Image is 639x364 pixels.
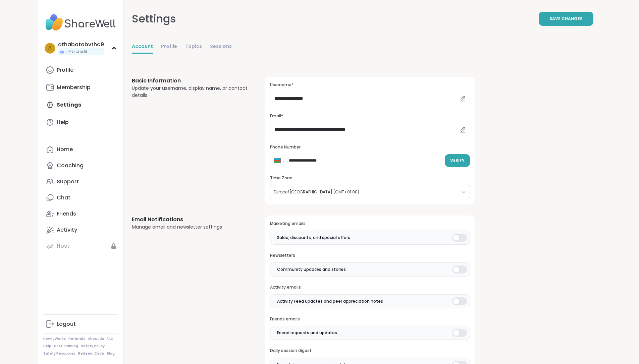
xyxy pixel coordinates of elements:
[43,344,51,349] a: Help
[539,12,593,26] button: Save Changes
[48,44,52,53] span: a
[270,221,470,227] h3: Marketing emails
[132,11,176,27] div: Settings
[270,82,470,88] h3: Username*
[88,337,104,341] a: About Us
[277,298,383,304] span: Activity Feed updates and peer appreciation notes
[54,344,78,349] a: Host Training
[270,316,470,322] h3: Friends emails
[81,344,105,349] a: Safety Policy
[270,285,470,290] h3: Activity emails
[132,216,249,224] h3: Email Notifications
[277,330,337,336] span: Friend requests and updates
[66,49,87,55] span: 1 Pro credit
[57,162,84,169] div: Coaching
[270,348,470,354] h3: Daily session digest
[57,194,70,201] div: Chat
[210,40,232,54] a: Sessions
[58,41,104,48] div: athabatabvtha9
[43,11,118,34] img: ShareWell Nav Logo
[43,79,118,96] a: Membership
[107,351,115,356] a: Blog
[57,178,79,185] div: Support
[43,238,118,254] a: Host
[57,146,73,153] div: Home
[43,337,66,341] a: How It Works
[43,114,118,130] a: Help
[270,144,470,150] h3: Phone Number
[132,40,153,54] a: Account
[450,158,465,164] span: Verify
[43,316,118,332] a: Logout
[43,174,118,190] a: Support
[57,226,77,234] div: Activity
[43,351,75,356] a: Safety Resources
[57,242,69,250] div: Host
[43,62,118,78] a: Profile
[107,337,114,341] a: FAQ
[43,190,118,206] a: Chat
[277,266,346,272] span: Community updates and stories
[132,77,249,85] h3: Basic Information
[78,351,104,356] a: Redeem Code
[43,222,118,238] a: Activity
[270,113,470,119] h3: Email*
[445,154,470,167] button: Verify
[185,40,202,54] a: Topics
[43,206,118,222] a: Friends
[57,66,73,74] div: Profile
[549,16,583,22] span: Save Changes
[161,40,177,54] a: Profile
[57,84,91,91] div: Membership
[57,320,76,328] div: Logout
[43,158,118,174] a: Coaching
[277,235,350,241] span: Sales, discounts, and special offers
[43,141,118,158] a: Home
[270,175,470,181] h3: Time Zone
[57,210,76,218] div: Friends
[132,85,249,99] div: Update your username, display name, or contact details
[57,119,69,126] div: Help
[68,337,85,341] a: Referrals
[132,224,249,231] div: Manage email and newsletter settings
[270,253,470,258] h3: Newsletters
